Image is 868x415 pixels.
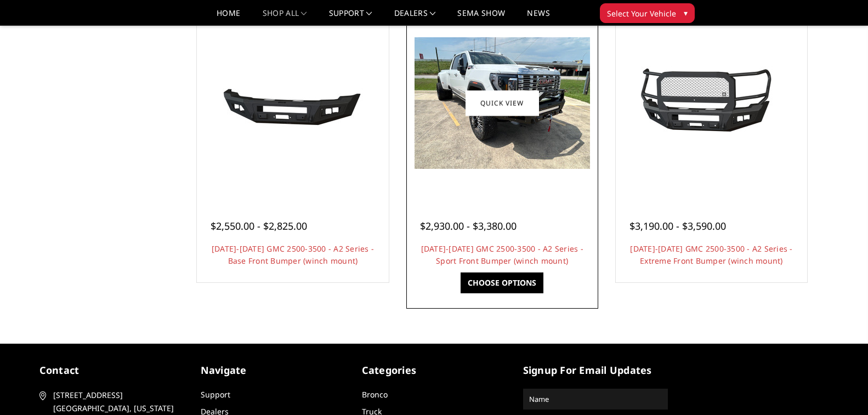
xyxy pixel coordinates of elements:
span: $3,190.00 - $3,590.00 [629,219,726,232]
a: Quick view [466,90,539,116]
span: $2,930.00 - $3,380.00 [420,219,517,232]
h5: contact [39,363,184,378]
a: Support [201,389,230,400]
a: 2024-2025 GMC 2500-3500 - A2 Series - Extreme Front Bumper (winch mount) 2024-2025 GMC 2500-3500 ... [619,10,805,196]
a: Dealers [394,9,436,25]
a: Home [217,9,240,25]
a: [DATE]-[DATE] GMC 2500-3500 - A2 Series - Extreme Front Bumper (winch mount) [630,243,792,266]
span: ▾ [684,7,688,19]
h5: Navigate [201,363,345,378]
a: [DATE]-[DATE] GMC 2500-3500 - A2 Series - Base Front Bumper (winch mount) [212,243,374,266]
a: shop all [263,9,307,25]
a: SEMA Show [457,9,505,25]
a: Support [329,9,372,25]
a: [DATE]-[DATE] GMC 2500-3500 - A2 Series - Sport Front Bumper (winch mount) [421,243,583,266]
img: 2024-2025 GMC 2500-3500 - A2 Series - Sport Front Bumper (winch mount) [415,37,590,169]
h5: Categories [362,363,507,378]
span: Select Your Vehicle [607,8,676,19]
input: Name [525,390,666,408]
a: 2024-2025 GMC 2500-3500 - A2 Series - Base Front Bumper (winch mount) 2024-2025 GMC 2500-3500 - A... [200,10,386,196]
iframe: Chat Widget [813,362,868,415]
button: Select Your Vehicle [600,3,695,23]
h5: signup for email updates [523,363,668,378]
a: News [527,9,549,25]
a: 2024-2025 GMC 2500-3500 - A2 Series - Sport Front Bumper (winch mount) 2024-2025 GMC 2500-3500 - ... [409,10,595,196]
a: Choose Options [461,272,543,293]
a: Bronco [362,389,388,400]
span: $2,550.00 - $2,825.00 [211,219,307,232]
